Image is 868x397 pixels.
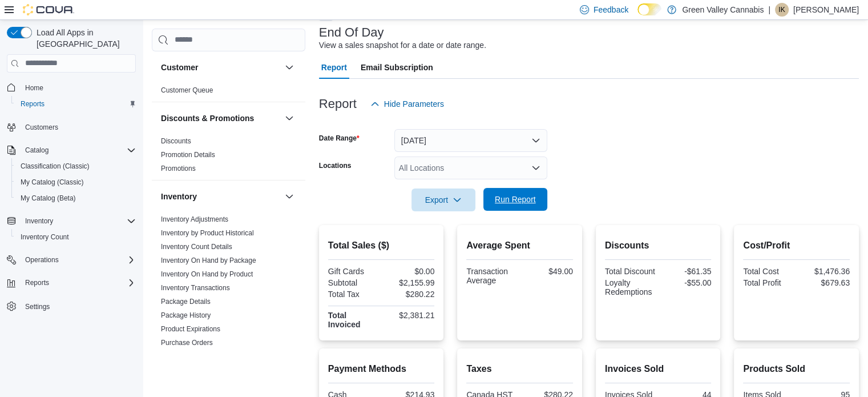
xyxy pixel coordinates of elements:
[161,229,254,237] a: Inventory by Product Historical
[2,79,140,96] button: Home
[522,267,573,276] div: $49.00
[161,338,213,347] span: Purchase Orders
[21,121,63,134] a: Customers
[161,137,191,145] a: Discounts
[161,311,211,320] span: Package History
[682,3,764,17] p: Green Valley Cannabis
[637,15,638,16] span: Dark Mode
[483,188,547,211] button: Run Report
[25,216,53,226] span: Inventory
[319,134,360,143] label: Date Range
[21,253,63,267] button: Operations
[161,256,256,265] span: Inventory On Hand by Package
[383,311,434,320] div: $2,381.21
[21,162,90,171] span: Classification (Classic)
[16,191,136,205] span: My Catalog (Beta)
[16,97,136,111] span: Reports
[25,146,49,155] span: Catalog
[21,143,53,157] button: Catalog
[161,62,198,73] h3: Customer
[161,242,232,251] span: Inventory Count Details
[319,26,384,39] h3: End Of Day
[319,39,486,51] div: View a sales snapshot for a date or date range.
[161,270,253,279] span: Inventory On Hand by Product
[21,81,136,95] span: Home
[605,362,712,376] h2: Invoices Sold
[21,178,84,187] span: My Catalog (Classic)
[21,143,136,157] span: Catalog
[2,275,140,291] button: Reports
[152,83,305,102] div: Customer
[161,191,197,202] h3: Inventory
[11,96,140,112] button: Reports
[161,86,213,94] a: Customer Queue
[495,194,536,205] span: Run Report
[282,111,296,125] button: Discounts & Promotions
[605,278,656,296] div: Loyalty Redemptions
[16,97,49,111] a: Reports
[743,239,850,252] h2: Cost/Profit
[161,339,213,347] a: Purchase Orders
[660,278,711,287] div: -$55.00
[743,278,794,287] div: Total Profit
[21,214,136,228] span: Inventory
[21,99,45,109] span: Reports
[21,194,76,203] span: My Catalog (Beta)
[161,228,254,238] span: Inventory by Product Historical
[16,230,74,244] a: Inventory Count
[21,120,136,134] span: Customers
[16,175,88,189] a: My Catalog (Classic)
[2,252,140,268] button: Operations
[25,123,58,132] span: Customers
[466,362,573,376] h2: Taxes
[25,302,50,311] span: Settings
[152,134,305,180] div: Discounts & Promotions
[743,362,850,376] h2: Products Sold
[384,98,444,110] span: Hide Parameters
[21,299,136,313] span: Settings
[319,161,352,170] label: Locations
[383,290,434,299] div: $280.22
[161,297,211,306] span: Package Details
[775,3,789,17] div: Isabella Ketchum
[161,137,191,146] span: Discounts
[328,290,379,299] div: Total Tax
[21,232,69,242] span: Inventory Count
[328,239,435,252] h2: Total Sales ($)
[605,267,656,276] div: Total Discount
[328,362,435,376] h2: Payment Methods
[161,150,215,159] span: Promotion Details
[21,253,136,267] span: Operations
[383,278,434,287] div: $2,155.99
[2,298,140,314] button: Settings
[161,151,215,159] a: Promotion Details
[161,325,220,333] a: Product Expirations
[11,229,140,245] button: Inventory Count
[161,311,211,319] a: Package History
[161,191,280,202] button: Inventory
[161,284,230,292] a: Inventory Transactions
[32,27,136,50] span: Load All Apps in [GEOGRAPHIC_DATA]
[152,212,305,382] div: Inventory
[7,75,136,344] nav: Complex example
[21,300,54,314] a: Settings
[466,239,573,252] h2: Average Spent
[2,213,140,229] button: Inventory
[161,113,280,124] button: Discounts & Promotions
[11,190,140,206] button: My Catalog (Beta)
[21,276,136,290] span: Reports
[361,56,433,79] span: Email Subscription
[25,278,49,287] span: Reports
[161,215,228,223] a: Inventory Adjustments
[2,119,140,135] button: Customers
[161,298,211,306] a: Package Details
[25,255,59,264] span: Operations
[23,4,74,15] img: Cova
[161,243,232,251] a: Inventory Count Details
[161,215,228,224] span: Inventory Adjustments
[161,165,196,173] a: Promotions
[637,3,661,15] input: Dark Mode
[16,159,94,173] a: Classification (Classic)
[394,129,547,152] button: [DATE]
[161,113,254,124] h3: Discounts & Promotions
